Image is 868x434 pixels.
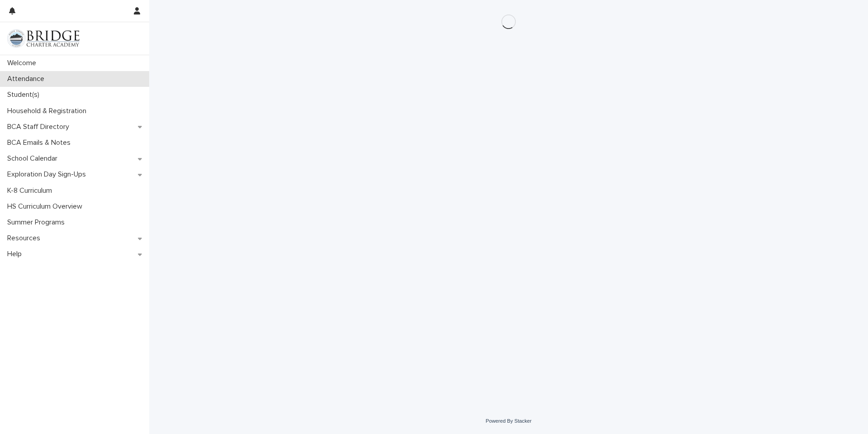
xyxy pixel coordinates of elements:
p: School Calendar [4,154,65,163]
p: Resources [4,234,47,243]
p: Attendance [4,75,52,83]
p: BCA Staff Directory [4,123,76,131]
p: HS Curriculum Overview [4,202,90,211]
a: Powered By Stacker [486,418,531,424]
p: Summer Programs [4,218,72,227]
p: Help [4,250,29,258]
p: Exploration Day Sign-Ups [4,170,93,179]
p: BCA Emails & Notes [4,138,78,147]
p: Welcome [4,59,43,67]
p: Household & Registration [4,107,94,115]
p: K-8 Curriculum [4,186,59,195]
p: Student(s) [4,91,47,99]
img: V1C1m3IdTEidaUdm9Hs0 [7,29,80,48]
